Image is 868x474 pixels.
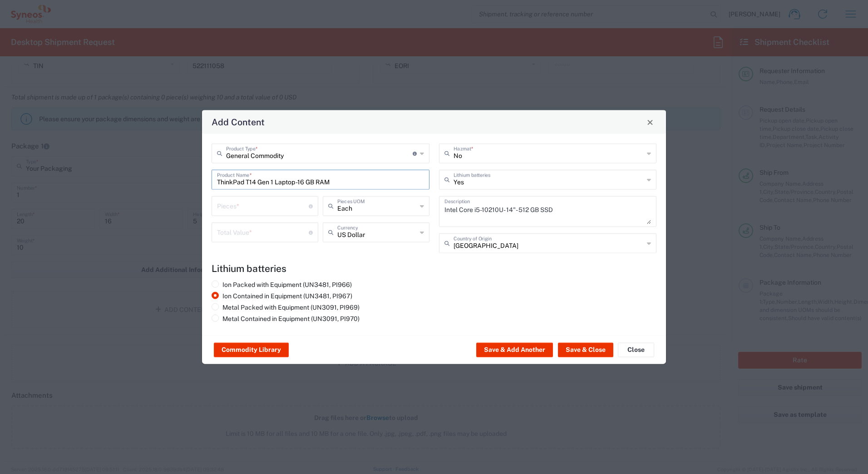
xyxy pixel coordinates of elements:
[212,303,360,311] label: Metal Packed with Equipment (UN3091, PI969)
[618,343,654,357] button: Close
[214,343,289,357] button: Commodity Library
[212,281,352,289] label: Ion Packed with Equipment (UN3481, PI966)
[212,292,352,300] label: Ion Contained in Equipment (UN3481, PI967)
[212,115,265,128] h4: Add Content
[476,343,553,357] button: Save & Add Another
[212,263,656,274] h4: Lithium batteries
[558,343,613,357] button: Save & Close
[644,116,656,128] button: Close
[212,315,360,323] label: Metal Contained in Equipment (UN3091, PI970)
